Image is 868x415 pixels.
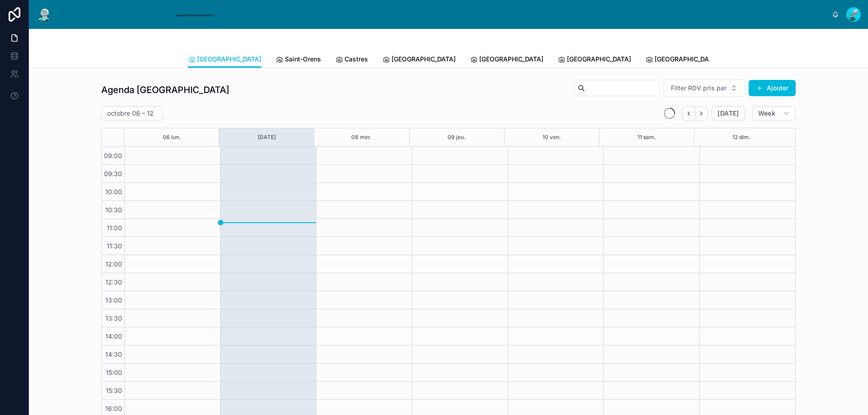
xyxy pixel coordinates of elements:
button: 08 mer. [351,128,372,146]
button: [DATE] [712,106,745,121]
button: Week [752,106,796,121]
button: 09 jeu. [448,128,466,146]
span: 13:30 [103,314,124,322]
span: 12:00 [103,260,124,268]
span: 09:00 [102,152,124,159]
span: Filter RDV pris par [671,84,726,93]
span: [GEOGRAPHIC_DATA] [479,55,543,64]
button: Next [695,107,708,121]
span: [GEOGRAPHIC_DATA] [197,55,261,64]
button: Back [682,107,695,121]
a: [GEOGRAPHIC_DATA] [382,51,456,69]
a: [GEOGRAPHIC_DATA] [188,51,261,68]
button: 11 sam. [637,128,656,146]
button: Select Button [663,79,745,97]
span: 14:00 [103,332,124,340]
button: Ajouter [749,80,796,96]
span: Castres [344,55,368,64]
span: [DATE] [717,109,739,117]
button: 12 dim. [732,128,750,146]
span: 16:00 [103,405,124,412]
a: [GEOGRAPHIC_DATA] [558,51,631,69]
div: scrollable content [60,13,832,16]
span: 11:00 [104,224,124,232]
a: Saint-Orens [276,51,321,69]
span: [GEOGRAPHIC_DATA] [392,55,456,64]
span: Week [758,109,775,117]
a: Castres [335,51,368,69]
span: 10:30 [103,206,124,214]
h2: octobre 06 – 12 [107,109,154,118]
span: 12:30 [103,278,124,286]
span: 15:00 [104,368,124,376]
button: 10 ven. [542,128,561,146]
a: [GEOGRAPHIC_DATA] [470,51,543,69]
span: 09:30 [102,170,124,177]
span: 11:30 [104,242,124,250]
span: 13:00 [103,296,124,304]
span: [GEOGRAPHIC_DATA] [567,55,631,64]
span: 15:30 [104,387,124,394]
button: [DATE] [258,128,276,146]
button: 06 lun. [163,128,181,146]
span: Saint-Orens [285,55,321,64]
span: [GEOGRAPHIC_DATA] [655,55,719,64]
img: App logo [36,7,52,22]
a: [GEOGRAPHIC_DATA] [646,51,719,69]
span: 10:00 [103,188,124,196]
h1: Agenda [GEOGRAPHIC_DATA] [101,84,229,96]
span: 14:30 [103,350,124,358]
